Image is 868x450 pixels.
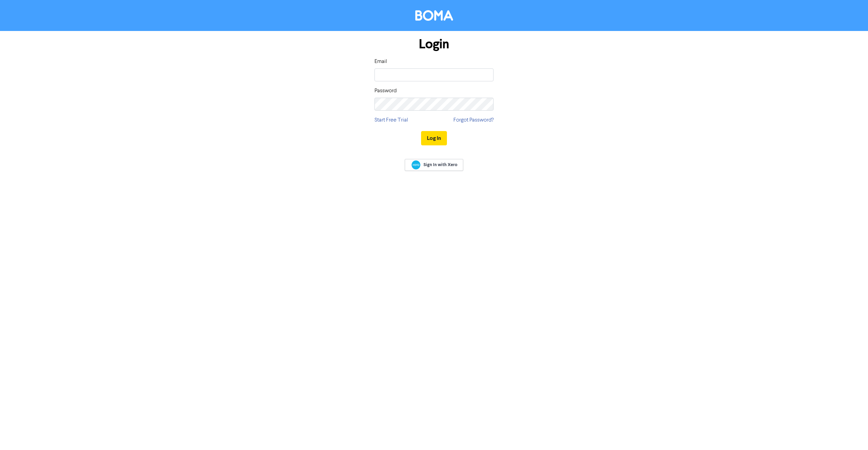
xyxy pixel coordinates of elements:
[415,10,453,21] img: BOMA Logo
[374,116,408,124] a: Start Free Trial
[453,116,494,124] a: Forgot Password?
[834,417,868,450] iframe: Chat Widget
[405,159,463,171] a: Sign In with Xero
[374,36,494,52] h1: Login
[412,160,420,170] img: Xero logo
[374,87,397,95] label: Password
[423,162,457,168] span: Sign In with Xero
[374,58,387,66] label: Email
[421,131,447,145] button: Log In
